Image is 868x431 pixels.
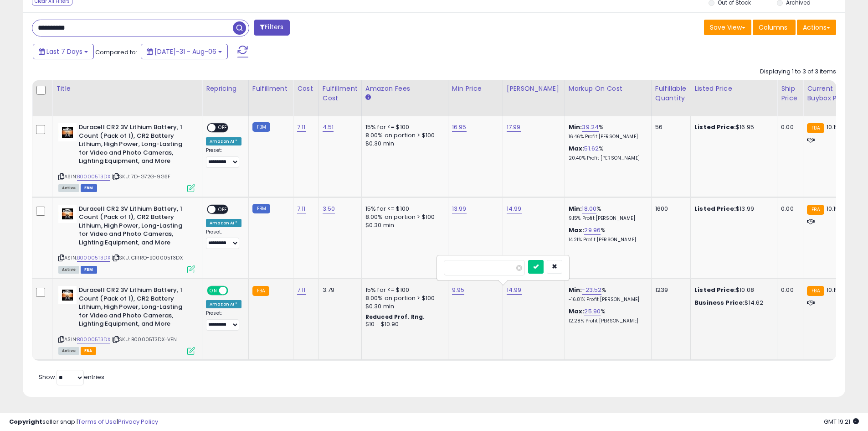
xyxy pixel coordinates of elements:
[807,84,854,103] div: Current Buybox Price
[655,123,683,131] div: 56
[781,205,796,213] div: 0.00
[46,47,82,56] span: Last 7 Days
[323,286,354,294] div: 3.79
[807,205,824,215] small: FBA
[297,204,306,213] a: 7.11
[569,286,644,303] div: %
[58,347,79,355] span: All listings currently available for purchase on Amazon
[694,298,745,307] b: Business Price:
[9,418,158,426] div: seller snap | |
[252,84,289,93] div: Fulfillment
[694,286,770,294] div: $10.08
[365,302,441,311] div: $0.30 min
[569,226,585,234] b: Max:
[582,123,599,132] a: 39.24
[58,205,195,272] div: ASIN:
[9,417,42,426] strong: Copyright
[206,137,241,145] div: Amazon AI *
[297,84,315,93] div: Cost
[206,219,241,227] div: Amazon AI *
[206,147,241,168] div: Preset:
[365,294,441,302] div: 8.00% on portion > $100
[694,204,736,213] b: Listed Price:
[206,229,241,249] div: Preset:
[807,123,824,133] small: FBA
[95,48,137,57] span: Compared to:
[323,123,334,132] a: 4.51
[33,44,94,59] button: Last 7 Days
[79,286,190,331] b: Duracell CR2 3V Lithium Battery, 1 Count (Pack of 1), CR2 Battery Lithium, High Power, Long-Lasti...
[77,254,110,262] a: B00005T3DX
[58,123,195,191] div: ASIN:
[365,313,425,321] b: Reduced Prof. Rng.
[365,221,441,229] div: $0.30 min
[112,254,183,261] span: | SKU: CIRRO-B00005T3DX
[365,213,441,221] div: 8.00% on portion > $100
[655,286,683,294] div: 1239
[781,84,799,103] div: Ship Price
[569,205,644,222] div: %
[569,84,647,93] div: Markup on Cost
[297,123,306,132] a: 7.11
[452,204,467,213] a: 13.99
[58,286,77,304] img: 31IN6nAnwlL._SL40_.jpg
[112,173,170,180] span: | SKU: 7D-G72G-9GSF
[569,237,644,243] p: 14.21% Profit [PERSON_NAME]
[297,286,306,295] a: 7.11
[79,205,190,249] b: Duracell CR2 3V Lithium Battery, 1 Count (Pack of 1), CR2 Battery Lithium, High Power, Long-Lasti...
[81,266,97,274] span: FBM
[760,68,836,76] div: Displaying 1 to 3 of 3 items
[452,123,467,132] a: 16.95
[569,134,644,140] p: 16.46% Profit [PERSON_NAME]
[507,84,561,93] div: [PERSON_NAME]
[141,44,228,59] button: [DATE]-31 - Aug-06
[507,123,521,132] a: 17.99
[694,84,773,93] div: Listed Price
[39,373,104,381] span: Show: entries
[323,84,358,103] div: Fulfillment Cost
[77,336,110,343] a: B00005T3DX
[254,20,289,36] button: Filters
[365,93,371,102] small: Amazon Fees.
[365,286,441,294] div: 15% for <= $100
[569,318,644,324] p: 12.28% Profit [PERSON_NAME]
[569,155,644,161] p: 20.40% Profit [PERSON_NAME]
[584,307,601,316] a: 25.90
[827,123,839,131] span: 10.19
[694,299,770,307] div: $14.62
[569,144,585,153] b: Max:
[569,204,582,213] b: Min:
[365,140,441,148] div: $0.30 min
[206,300,241,308] div: Amazon AI *
[118,417,158,426] a: Privacy Policy
[569,123,644,140] div: %
[252,204,270,213] small: FBM
[323,204,335,213] a: 3.50
[81,184,97,192] span: FBM
[365,205,441,213] div: 15% for <= $100
[56,84,198,93] div: Title
[584,226,601,235] a: 29.96
[753,20,796,35] button: Columns
[824,417,859,426] span: 2025-08-14 19:21 GMT
[569,215,644,222] p: 9.15% Profit [PERSON_NAME]
[365,321,441,328] div: $10 - $10.90
[365,123,441,131] div: 15% for <= $100
[569,307,644,324] div: %
[569,145,644,161] div: %
[252,122,270,132] small: FBM
[797,20,836,35] button: Actions
[759,23,787,32] span: Columns
[569,286,582,294] b: Min:
[827,286,839,294] span: 10.19
[81,347,96,355] span: FBA
[704,20,751,35] button: Save View
[507,204,522,213] a: 14.99
[582,204,596,213] a: 18.00
[365,84,444,93] div: Amazon Fees
[452,286,465,295] a: 9.95
[569,123,582,131] b: Min:
[58,266,79,274] span: All listings currently available for purchase on Amazon
[569,296,644,303] p: -16.81% Profit [PERSON_NAME]
[781,286,796,294] div: 0.00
